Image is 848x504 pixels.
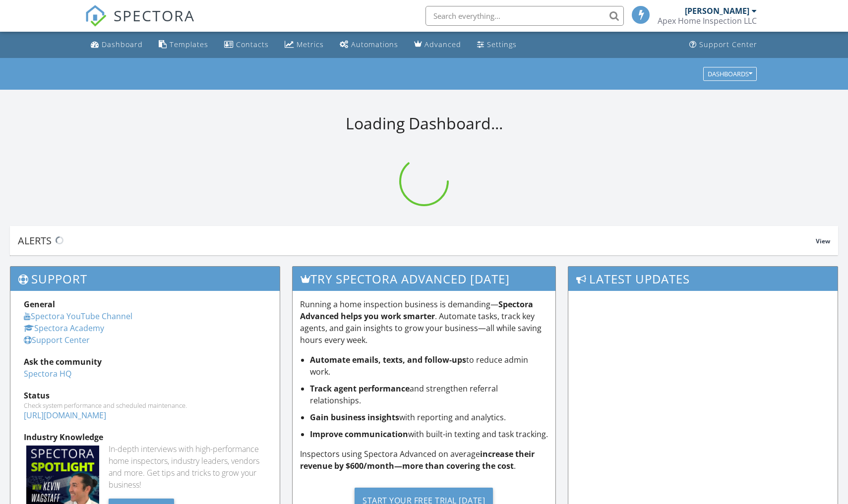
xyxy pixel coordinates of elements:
input: Search everything... [425,6,624,26]
div: Dashboards [708,70,752,77]
p: Inspectors using Spectora Advanced on average . [300,448,548,472]
div: Templates [170,40,208,49]
a: Dashboard [87,36,147,54]
div: Dashboard [102,40,143,49]
span: SPECTORA [114,5,195,26]
a: Templates [155,36,212,54]
a: [URL][DOMAIN_NAME] [24,410,106,421]
strong: Automate emails, texts, and follow-ups [310,354,466,365]
div: Apex Home Inspection LLC [658,16,757,26]
button: Dashboards [703,67,757,81]
a: SPECTORA [85,13,195,34]
span: View [816,237,830,245]
div: Industry Knowledge [24,431,266,443]
div: Contacts [236,40,269,49]
strong: Track agent performance [310,383,410,394]
div: Status [24,390,266,401]
a: Support Center [685,36,761,54]
div: Metrics [297,40,324,49]
li: and strengthen referral relationships. [310,383,548,406]
a: Metrics [281,36,328,54]
p: Running a home inspection business is demanding— . Automate tasks, track key agents, and gain ins... [300,298,548,346]
div: Ask the community [24,356,266,368]
div: Advanced [424,40,461,49]
a: Spectora HQ [24,368,71,379]
div: Automations [351,40,398,49]
a: Advanced [410,36,465,54]
a: Spectora Academy [24,323,104,334]
strong: Gain business insights [310,412,399,423]
img: The Best Home Inspection Software - Spectora [85,5,107,27]
div: Alerts [18,234,816,247]
a: Settings [473,36,521,54]
div: Settings [487,40,517,49]
li: to reduce admin work. [310,354,548,378]
h3: Support [10,267,280,291]
div: [PERSON_NAME] [685,6,749,16]
a: Spectora YouTube Channel [24,311,132,322]
div: In-depth interviews with high-performance home inspectors, industry leaders, vendors and more. Ge... [109,443,266,491]
strong: General [24,299,55,310]
li: with built-in texting and task tracking. [310,428,548,440]
h3: Try spectora advanced [DATE] [293,267,556,291]
div: Check system performance and scheduled maintenance. [24,401,266,409]
div: Support Center [699,40,757,49]
strong: Spectora Advanced helps you work smarter [300,299,533,322]
a: Contacts [220,36,273,54]
strong: increase their revenue by $600/month—more than covering the cost [300,448,535,471]
strong: Improve communication [310,429,408,440]
a: Support Center [24,335,90,345]
a: Automations (Basic) [336,36,402,54]
li: with reporting and analytics. [310,411,548,423]
h3: Latest Updates [568,267,838,291]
